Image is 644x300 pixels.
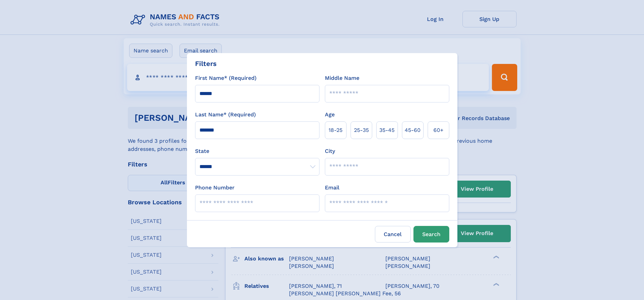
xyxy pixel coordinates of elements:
[195,147,319,155] label: State
[325,147,335,155] label: City
[325,111,335,119] label: Age
[413,226,449,243] button: Search
[375,226,411,243] label: Cancel
[379,126,395,134] span: 35‑45
[325,184,339,192] label: Email
[195,184,235,192] label: Phone Number
[354,126,369,134] span: 25‑35
[433,126,444,134] span: 60+
[405,126,421,134] span: 45‑60
[195,111,256,119] label: Last Name* (Required)
[195,59,217,69] div: Filters
[325,74,359,82] label: Middle Name
[329,126,342,134] span: 18‑25
[195,74,257,82] label: First Name* (Required)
